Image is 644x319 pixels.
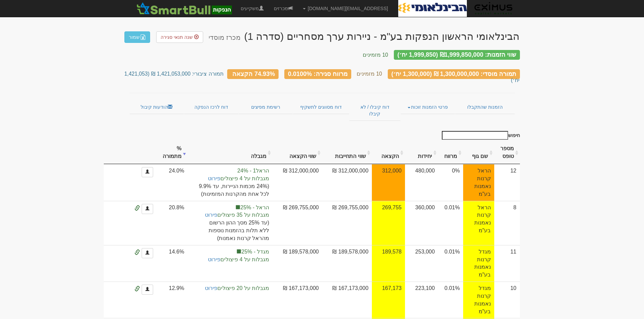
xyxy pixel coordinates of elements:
a: פירוט [208,257,220,262]
td: 0.01% [438,245,463,282]
th: מגבלה: activate to sort column ascending [188,141,272,164]
td: 269,755,000 ₪ [272,201,322,245]
span: 74.93% הקצאה [232,70,275,77]
td: הראל קרנות נאמנות בע"מ [463,164,494,201]
td: 312,000,000 ₪ [322,164,372,201]
td: הקצאה בפועל לקבוצת סמארטבול 24%, לתשומת ליבך: עדכון המגבלות ישנה את אפשרויות ההקצאה הסופיות. [188,164,272,201]
td: 8 [494,201,520,245]
span: מגבלות על 4 פיצולים [191,175,269,183]
a: פירוט [205,212,217,218]
img: excel-file-white.png [140,34,146,40]
td: הראל קרנות נאמנות בע"מ [463,201,494,245]
td: 11 [494,245,520,282]
td: 12.9% [157,282,188,318]
small: מכרז מוסדי [209,34,241,41]
label: חיפוש [439,131,520,140]
td: אחוז הקצאה להצעה זו 74.9% [372,201,405,245]
a: פירוט [205,285,217,291]
td: הקצאה בפועל לקבוצת סמארטבול 25%, לתשומת ליבך: עדכון המגבלות ישנה את אפשרויות ההקצאה הסופיות. [188,245,272,282]
th: שווי הקצאה: activate to sort column ascending [272,141,322,164]
th: שם גוף : activate to sort column ascending [463,141,494,164]
img: SmartBull Logo [135,2,234,15]
td: 0.01% [438,201,463,245]
th: שווי התחייבות: activate to sort column ascending [322,141,372,164]
td: 189,578,000 ₪ [322,245,372,282]
span: מגבלות על 20 פיצולים [191,285,269,292]
td: 0% [438,164,463,201]
td: 10 [494,282,520,318]
td: מגדל קרנות נאמנות בע"מ [463,282,494,318]
span: הראל - 25% [191,204,269,212]
a: שמור [124,31,150,43]
span: מגדל - 25% [191,248,269,256]
div: מרווח סגירה: 0.0100% [284,69,351,79]
div: תמורה מוסדי: 1,300,000,000 ₪ (1,300,000 יח׳) [388,69,520,79]
input: חיפוש [442,131,508,140]
td: 14.6% [157,245,188,282]
small: 10 מזמינים [363,52,388,58]
td: 167,173,000 ₪ [272,282,322,318]
a: דוח מסווגים לתשקיף [293,100,349,114]
td: 312,000,000 ₪ [272,164,322,201]
a: פרטי הזמנות זוכות [401,100,455,114]
td: 24.0% [157,164,188,201]
th: מספר טופס: activate to sort column ascending [494,141,520,164]
small: 10 מזמינים [357,71,382,77]
a: פירוט [208,176,220,181]
div: הבינלאומי הראשון הנפקות בע"מ - ניירות ערך מסחריים (סדרה 1) - הנפקה לציבור [209,31,520,42]
th: הקצאה: activate to sort column ascending [372,141,405,164]
td: אחוז הקצאה להצעה זו 65.0% [372,164,405,201]
th: מרווח : activate to sort column ascending [438,141,463,164]
span: (24% מכמות הניירות, עד 9.9% לכל אחת מהקרנות המזמינות) [191,183,269,198]
td: הקצאה בפועל לקבוצת סמארטבול 25%, לתשומת ליבך: עדכון המגבלות ישנה את אפשרויות ההקצאה הסופיות. [188,201,272,245]
span: מגבלות על 4 פיצולים [191,256,269,264]
a: הזמנות שהתקבלו [455,100,515,114]
td: 20.8% [157,201,188,245]
span: (עד 25% מסך ההון הרשום ללא תלות בהזמנות נוספות מהראל קרנות נאמנות) [191,219,269,242]
a: רשימת מפיצים [238,100,292,114]
td: 12 [494,164,520,201]
td: 167,173,000 ₪ [322,282,372,318]
div: שווי הזמנות: ₪1,999,850,000 (1,999,850 יח׳) [394,50,520,60]
td: 360,000 [405,201,438,245]
th: יחידות: activate to sort column ascending [405,141,438,164]
small: תמורה ציבורי: 1,421,053,000 ₪ (1,421,053 יח׳) [124,71,520,83]
a: דוח לרכז הנפקה [184,100,238,114]
span: הראל1 - 24% [191,167,269,175]
a: הודעות קיבול [129,100,184,114]
td: 253,000 [405,245,438,282]
a: דוח קיבלו / לא קיבלו [349,100,400,121]
span: שנה תנאי סגירה [161,34,193,40]
td: 480,000 [405,164,438,201]
td: אחוז הקצאה להצעה זו 74.9% סה״כ 356751 יחידות עבור מגדל קרנות נאמנות בע"מ 0.01 ₪ [372,282,405,318]
td: 223,100 [405,282,438,318]
td: אחוז הקצאה להצעה זו 74.9% סה״כ 356751 יחידות עבור מגדל קרנות נאמנות בע"מ 0.01 ₪ [372,245,405,282]
td: 189,578,000 ₪ [272,245,322,282]
td: 0.01% [438,282,463,318]
a: שנה תנאי סגירה [156,31,203,43]
th: % מתמורה: activate to sort column ascending [157,141,188,164]
span: מגבלות על 35 פיצולים [191,211,269,219]
td: 269,755,000 ₪ [322,201,372,245]
td: מגדל קרנות נאמנות בע"מ [463,245,494,282]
